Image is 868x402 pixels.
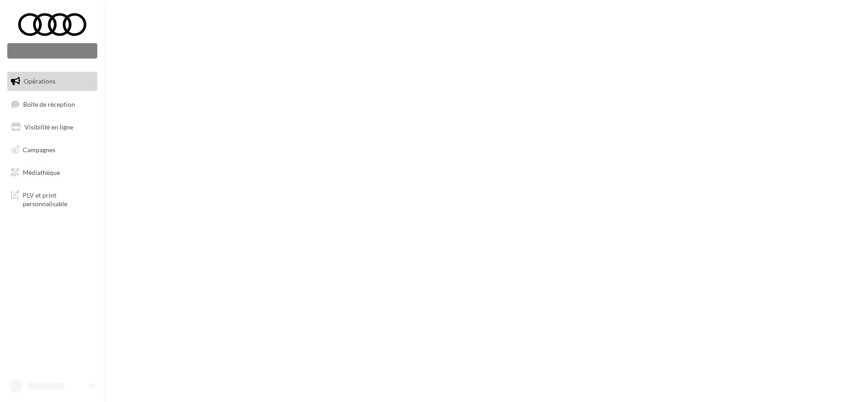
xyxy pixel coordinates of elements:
div: Nouvelle campagne [7,43,97,59]
span: Boîte de réception [23,100,75,108]
span: PLV et print personnalisable [23,189,94,208]
a: PLV et print personnalisable [5,185,99,212]
span: Campagnes [23,146,55,154]
a: Médiathèque [5,163,99,182]
span: Opérations [24,77,55,85]
span: Visibilité en ligne [25,123,73,131]
a: Boîte de réception [5,94,99,114]
a: Opérations [5,72,99,91]
a: Campagnes [5,140,99,159]
a: Visibilité en ligne [5,118,99,137]
span: Médiathèque [23,168,60,176]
